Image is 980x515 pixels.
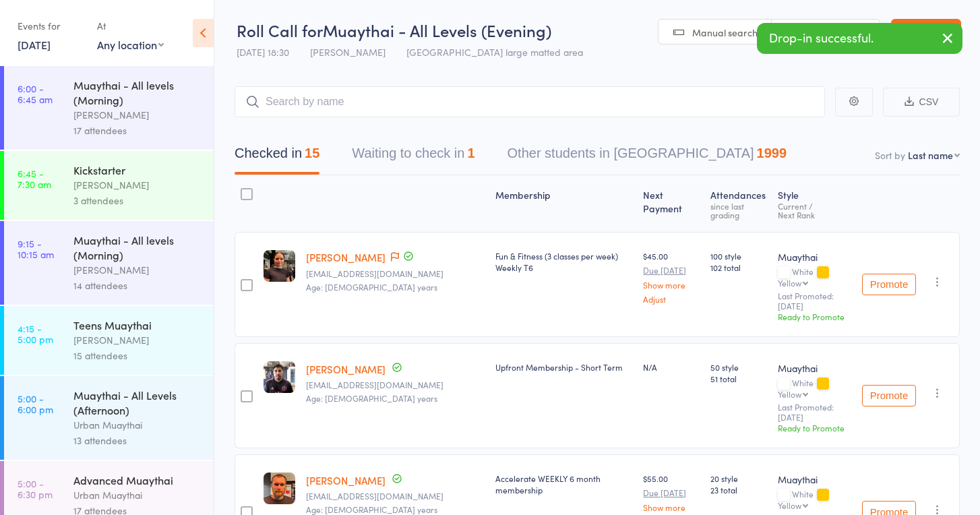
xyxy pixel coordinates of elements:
div: White [778,378,851,398]
time: 5:00 - 6:30 pm [18,478,53,499]
a: 5:00 -6:00 pmMuaythai - All Levels (Afternoon)Urban Muaythai13 attendees [4,376,214,460]
span: 20 style [710,473,768,484]
div: Muaythai [778,473,851,486]
a: Show more [643,503,699,512]
div: Muaythai [778,250,851,264]
div: Events for [18,15,84,37]
div: Current / Next Rank [778,202,851,219]
div: At [97,15,164,37]
span: 102 total [710,262,768,273]
button: Promote [862,385,916,406]
small: Due [DATE] [643,488,699,497]
div: Atten­dances [705,181,773,226]
button: Promote [862,274,916,295]
time: 6:00 - 6:45 am [18,83,53,104]
div: Yellow [778,278,801,287]
span: Age: [DEMOGRAPHIC_DATA] years [306,281,437,293]
div: Muaythai - All Levels (Afternoon) [73,388,202,417]
span: [DATE] 18:30 [237,45,289,59]
a: [PERSON_NAME] [306,362,386,376]
div: [PERSON_NAME] [73,177,202,193]
div: Last name [908,148,953,162]
a: 9:15 -10:15 amMuaythai - All levels (Morning)[PERSON_NAME]14 attendees [4,221,214,305]
input: Search by name [235,86,825,117]
div: Upfront Membership - Short Term [495,361,633,373]
div: 17 attendees [73,123,202,138]
div: Urban Muaythai [73,417,202,433]
button: Checked in15 [235,139,319,175]
div: Urban Muaythai [73,487,202,503]
a: 6:45 -7:30 amKickstarter[PERSON_NAME]3 attendees [4,151,214,220]
small: gonzalvezalvaro@gmail.com [306,380,485,390]
span: 100 style [710,250,768,262]
img: image1751339598.png [264,473,295,504]
div: Accelerate WEEKLY 6 month membership [495,473,633,495]
div: Advanced Muaythai [73,473,202,487]
time: 9:15 - 10:15 am [18,238,54,260]
div: [PERSON_NAME] [73,262,202,278]
img: image1736123635.png [264,361,295,393]
div: 13 attendees [73,433,202,448]
button: CSV [883,88,960,117]
div: Muaythai - All levels (Morning) [73,233,202,262]
small: Last Promoted: [DATE] [778,291,851,311]
div: Muaythai - All levels (Morning) [73,78,202,107]
a: Exit roll call [891,19,961,46]
div: Yellow [778,501,801,510]
div: Kickstarter [73,162,202,177]
div: Membership [490,181,638,226]
a: [PERSON_NAME] [306,250,386,264]
time: 4:15 - 5:00 pm [18,323,53,344]
a: Show more [643,280,699,289]
div: $45.00 [643,250,699,303]
time: 6:45 - 7:30 am [18,168,51,189]
span: [GEOGRAPHIC_DATA] large matted area [406,45,583,59]
div: 1 [467,146,474,160]
div: [PERSON_NAME] [73,107,202,123]
div: since last grading [710,202,768,219]
span: 23 total [710,484,768,495]
span: Roll Call for [237,19,323,41]
small: jackuszanie@gmail.com [306,491,485,501]
a: [PERSON_NAME] [306,473,386,487]
div: Drop-in successful. [757,23,962,54]
span: Age: [DEMOGRAPHIC_DATA] years [306,504,437,515]
div: Style [772,181,857,226]
time: 5:00 - 6:00 pm [18,393,53,415]
div: 15 attendees [73,348,202,363]
button: Waiting to check in1 [352,139,474,175]
div: White [778,267,851,287]
span: Muaythai - All Levels (Evening) [323,19,551,41]
small: erinblackman@yahoo.com [306,269,485,278]
a: 6:00 -6:45 amMuaythai - All levels (Morning)[PERSON_NAME]17 attendees [4,66,214,150]
div: Any location [97,37,164,52]
div: 14 attendees [73,278,202,293]
span: [PERSON_NAME] [310,45,386,59]
a: Adjust [643,295,699,303]
a: [DATE] [18,37,51,52]
div: Fun & Fitness (3 classes per week) Weekly T6 [495,250,633,273]
button: Other students in [GEOGRAPHIC_DATA]1999 [508,139,787,175]
span: Age: [DEMOGRAPHIC_DATA] years [306,392,437,404]
div: White [778,489,851,510]
div: Ready to Promote [778,311,851,322]
div: Next Payment [638,181,704,226]
small: Last Promoted: [DATE] [778,402,851,422]
div: Muaythai [778,361,851,375]
small: Due [DATE] [643,266,699,275]
div: [PERSON_NAME] [73,332,202,348]
div: 1999 [757,146,787,160]
div: Yellow [778,390,801,398]
div: Ready to Promote [778,422,851,433]
div: Teens Muaythai [73,317,202,332]
span: 50 style [710,361,768,373]
span: 51 total [710,373,768,384]
a: 4:15 -5:00 pmTeens Muaythai[PERSON_NAME]15 attendees [4,306,214,375]
div: N/A [643,361,699,373]
label: Sort by [875,148,905,162]
span: Manual search [692,26,758,39]
img: image1722330601.png [264,250,295,282]
div: 15 [305,146,319,160]
div: 3 attendees [73,193,202,208]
